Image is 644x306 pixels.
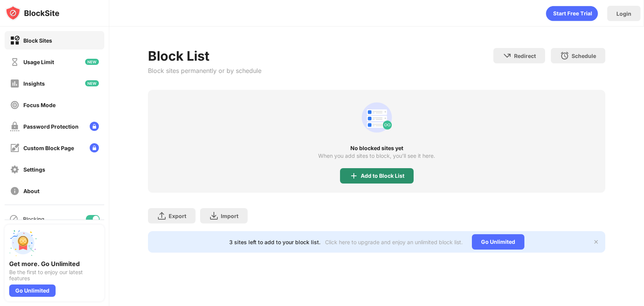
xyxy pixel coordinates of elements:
div: Add to Block List [361,173,404,179]
div: 3 sites left to add to your block list. [229,239,320,245]
div: Redirect [514,53,536,59]
img: logo-blocksite.svg [5,5,59,21]
div: Go Unlimited [472,234,524,250]
div: Usage Limit [23,59,54,65]
div: Insights [23,80,45,87]
div: Custom Block Page [23,145,74,151]
div: Click here to upgrade and enjoy an unlimited block list. [325,239,463,245]
img: x-button.svg [593,239,599,245]
img: insights-off.svg [10,79,20,88]
img: push-unlimited.svg [9,229,37,257]
div: Block List [148,48,261,64]
div: animation [546,6,598,21]
div: Import [221,213,238,219]
div: Focus Mode [23,102,56,108]
div: Blocking [23,216,44,222]
img: password-protection-off.svg [10,122,20,131]
div: Login [616,10,631,17]
div: Be the first to enjoy our latest features [9,269,100,281]
div: Password Protection [23,123,79,130]
img: focus-off.svg [10,100,20,110]
div: No blocked sites yet [148,145,605,151]
div: Block Sites [23,37,52,44]
img: blocking-icon.svg [9,214,18,223]
img: block-on.svg [10,36,20,45]
img: time-usage-off.svg [10,57,20,67]
div: Schedule [572,53,596,59]
img: lock-menu.svg [90,122,99,131]
div: About [23,188,39,194]
div: Settings [23,166,45,173]
img: lock-menu.svg [90,143,99,152]
img: about-off.svg [10,186,20,196]
div: Block sites permanently or by schedule [148,67,261,74]
img: new-icon.svg [85,80,99,86]
img: customize-block-page-off.svg [10,143,20,153]
img: settings-off.svg [10,165,20,174]
div: Go Unlimited [9,284,56,297]
img: new-icon.svg [85,59,99,65]
div: Export [169,213,186,219]
div: animation [358,99,395,136]
div: Get more. Go Unlimited [9,260,100,268]
div: When you add sites to block, you’ll see it here. [318,153,435,159]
